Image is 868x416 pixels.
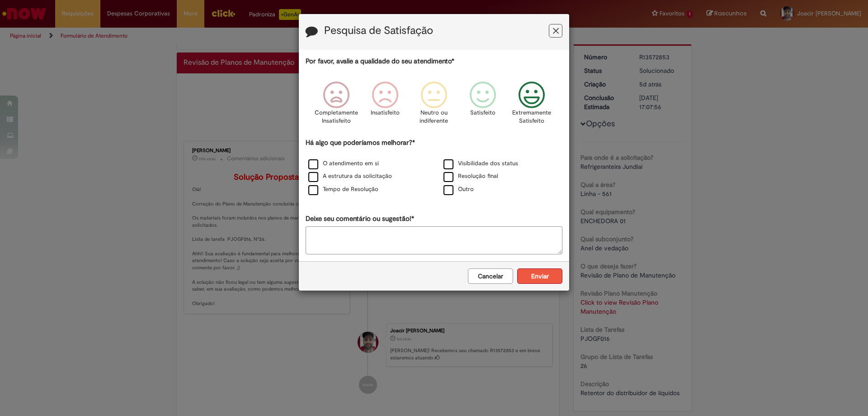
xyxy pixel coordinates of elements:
button: Cancelar [468,268,513,284]
label: Tempo de Resolução [308,185,378,194]
label: Resolução final [443,172,498,181]
label: Deixe seu comentário ou sugestão!* [306,214,414,224]
label: Outro [443,185,474,194]
div: Extremamente Satisfeito [509,75,555,137]
div: Insatisfeito [362,75,408,137]
label: O atendimento em si [308,159,379,168]
label: Por favor, avalie a qualidade do seu atendimento* [306,57,454,66]
p: Extremamente Satisfeito [512,109,551,125]
p: Neutro ou indiferente [418,109,450,125]
label: Visibilidade dos status [443,159,518,168]
div: Neutro ou indiferente [411,75,457,137]
label: Pesquisa de Satisfação [324,25,433,37]
div: Completamente Insatisfeito [313,75,359,137]
button: Enviar [517,268,562,284]
label: A estrutura da solicitação [308,172,392,181]
div: Satisfeito [460,75,506,137]
p: Insatisfeito [371,109,400,117]
div: Há algo que poderíamos melhorar?* [306,138,562,196]
p: Satisfeito [470,109,495,117]
p: Completamente Insatisfeito [315,109,358,125]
